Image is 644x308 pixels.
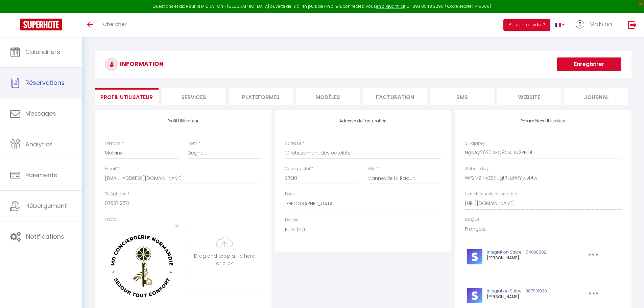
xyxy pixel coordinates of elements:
[465,216,480,223] label: Langue
[175,221,178,230] span: ×
[25,202,67,210] span: Hébergement
[376,3,404,9] a: en cliquant ici
[363,88,427,105] li: Facturation
[487,249,573,256] p: Intégration Stripe - 548118882
[25,48,60,56] span: Calendriers
[162,88,225,105] li: Services
[564,88,628,105] li: Journal
[465,119,621,123] h4: Paramètres Utilisateur
[487,294,519,300] span: [PERSON_NAME]
[25,78,65,87] span: Réservations
[105,140,121,147] label: Prénom
[188,140,197,147] label: Nom
[25,171,57,179] span: Paiements
[628,21,637,29] img: logout
[26,232,64,241] span: Notifications
[465,140,485,147] label: SH apiKey
[105,229,178,303] img: 17454287373702.jpg
[105,191,126,197] label: Téléphone
[570,13,621,37] a: ... Malvina
[25,109,56,118] span: Messages
[229,88,292,105] li: Plateformes
[103,21,126,28] span: Chercher
[467,288,482,303] img: stripe-logo.jpeg
[616,280,644,308] iframe: LiveChat chat widget
[95,51,631,78] h3: INFORMATION
[95,88,158,105] li: Profil Utilisateur
[503,19,550,31] button: Besoin d'aide ?
[465,166,489,172] label: Website key
[465,191,517,197] label: Lien Moteur de réservation
[557,57,621,71] button: Enregistrer
[98,13,132,37] a: Chercher
[487,255,519,261] span: [PERSON_NAME]
[285,166,310,172] label: Code postal
[497,88,561,105] li: website
[105,216,117,223] label: Photo
[467,249,482,264] img: stripe-logo.jpeg
[105,166,116,172] label: Email
[296,88,360,105] li: MODÈLES
[285,191,295,197] label: Pays
[105,119,261,123] h4: Profil Utilisateur
[175,223,178,229] button: Close
[575,19,585,29] img: ...
[487,288,573,294] p: Intégration Stripe - 307601030
[285,140,301,147] label: Adresse
[430,88,494,105] li: SMS
[285,217,299,223] label: Devise
[589,20,613,28] span: Malvina
[367,166,376,172] label: Ville
[25,140,53,148] span: Analytics
[285,119,442,123] h4: Adresse de facturation
[20,19,62,30] img: Super Booking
